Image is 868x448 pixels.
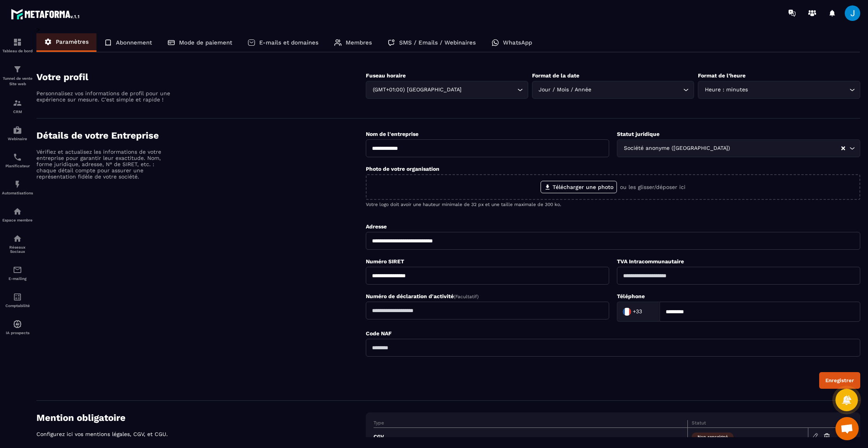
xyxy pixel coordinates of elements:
[366,72,406,79] label: Fuseau horaire
[2,245,33,254] p: Réseaux Sociaux
[644,306,651,318] input: Search for option
[703,86,749,94] span: Heure : minutes
[13,292,22,302] img: accountant
[259,39,319,46] p: E-mails et domaines
[13,98,22,108] img: formation
[687,420,808,428] th: Statut
[366,223,387,230] label: Adresse
[36,130,366,141] h4: Détails de votre Entreprise
[116,39,152,46] p: Abonnement
[366,81,528,99] div: Search for option
[2,201,33,228] a: automationsautomationsEspace membre
[366,258,404,264] label: Numéro SIRET
[13,65,22,74] img: formation
[617,302,660,322] div: Search for option
[399,39,476,46] p: SMS / Emails / Webinaires
[819,372,860,389] button: Enregistrer
[13,319,22,329] img: automations
[179,39,232,46] p: Mode de paiement
[374,420,687,428] th: Type
[841,146,845,151] button: Clear Selected
[2,137,33,141] p: Webinaire
[36,412,366,423] h4: Mention obligatoire
[346,39,372,46] p: Membres
[2,191,33,195] p: Automatisations
[532,81,694,99] div: Search for option
[2,59,33,93] a: formationformationTunnel de vente Site web
[2,174,33,201] a: automationsautomationsAutomatisations
[2,76,33,87] p: Tunnel de vente Site web
[56,38,89,45] p: Paramètres
[463,86,515,94] input: Search for option
[366,293,479,299] label: Numéro de déclaration d'activité
[622,144,732,153] span: Société anonyme ([GEOGRAPHIC_DATA])
[13,38,22,47] img: formation
[371,86,463,94] span: (GMT+01:00) [GEOGRAPHIC_DATA]
[749,86,847,94] input: Search for option
[825,378,854,383] div: Enregistrer
[454,294,479,299] span: (Facultatif)
[593,86,682,94] input: Search for option
[2,228,33,259] a: social-networksocial-networkRéseaux Sociaux
[503,39,532,46] p: WhatsApp
[13,234,22,243] img: social-network
[2,304,33,308] p: Comptabilité
[2,276,33,281] p: E-mailing
[537,86,593,94] span: Jour / Mois / Année
[617,258,684,264] label: TVA Intracommunautaire
[698,81,860,99] div: Search for option
[11,7,81,21] img: logo
[692,433,734,441] span: Non renseigné
[619,304,635,319] img: Country Flag
[36,72,366,82] h4: Votre profil
[698,72,746,79] label: Format de l’heure
[2,287,33,314] a: accountantaccountantComptabilité
[13,125,22,135] img: automations
[2,147,33,174] a: schedulerschedulerPlanificateur
[36,90,172,103] p: Personnalisez vos informations de profil pour une expérience sur mesure. C'est simple et rapide !
[633,308,642,316] span: +33
[2,49,33,53] p: Tableau de bord
[2,32,33,59] a: formationformationTableau de bord
[13,180,22,189] img: automations
[366,330,392,336] label: Code NAF
[732,144,840,153] input: Search for option
[2,259,33,287] a: emailemailE-mailing
[374,428,687,445] td: CGV
[2,120,33,147] a: automationsautomationsWebinaire
[366,131,418,137] label: Nom de l'entreprise
[13,153,22,162] img: scheduler
[835,417,859,440] a: Ouvrir le chat
[617,293,645,299] label: Téléphone
[620,184,685,190] p: ou les glisser/déposer ici
[541,181,617,193] label: Télécharger une photo
[2,110,33,114] p: CRM
[13,265,22,275] img: email
[532,72,579,79] label: Format de la date
[2,164,33,168] p: Planificateur
[366,166,439,172] label: Photo de votre organisation
[617,131,660,137] label: Statut juridique
[13,207,22,216] img: automations
[36,149,172,180] p: Vérifiez et actualisez les informations de votre entreprise pour garantir leur exactitude. Nom, f...
[617,139,860,157] div: Search for option
[2,93,33,120] a: formationformationCRM
[2,218,33,222] p: Espace membre
[366,202,860,207] p: Votre logo doit avoir une hauteur minimale de 32 px et une taille maximale de 300 ko.
[2,331,33,335] p: IA prospects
